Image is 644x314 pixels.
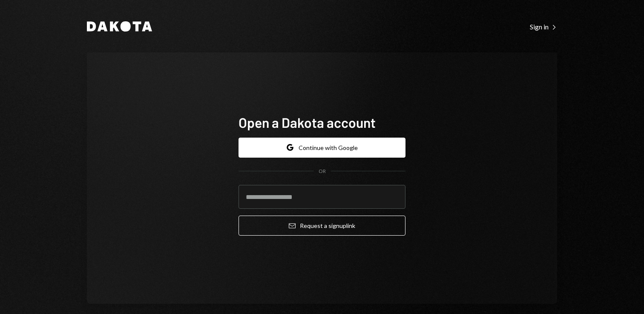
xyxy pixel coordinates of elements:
h1: Open a Dakota account [239,114,405,131]
button: Request a signuplink [239,216,405,236]
a: Sign in [530,22,557,31]
button: Continue with Google [239,138,405,158]
div: OR [319,168,326,175]
div: Sign in [530,23,557,31]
